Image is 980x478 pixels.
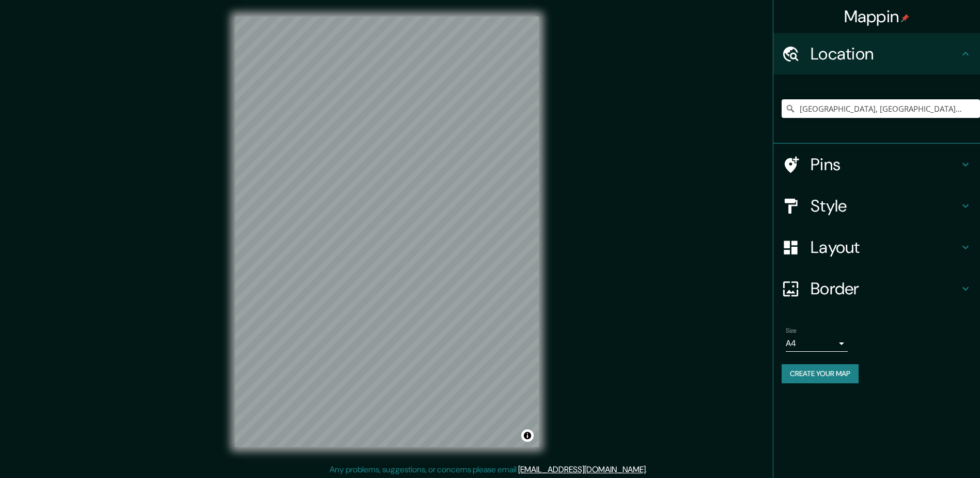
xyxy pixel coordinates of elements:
canvas: Map [235,17,539,447]
h4: Location [811,43,959,64]
p: Any problems, suggestions, or concerns please email . [330,464,647,476]
img: pin-icon.png [901,14,909,22]
div: Pins [773,144,980,185]
div: . [649,464,651,476]
iframe: Help widget launcher [888,438,969,467]
a: [EMAIL_ADDRESS][DOMAIN_NAME] [518,464,646,475]
h4: Layout [811,237,959,258]
div: Style [773,185,980,227]
div: Location [773,33,980,74]
div: A4 [786,335,848,352]
h4: Style [811,196,959,216]
div: . [647,464,649,476]
h4: Pins [811,154,959,175]
div: Layout [773,227,980,268]
button: Toggle attribution [521,429,534,442]
h4: Border [811,278,959,299]
input: Pick your city or area [782,99,980,118]
div: Border [773,268,980,309]
h4: Mappin [844,6,910,27]
button: Create your map [782,364,859,383]
label: Size [786,326,797,335]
